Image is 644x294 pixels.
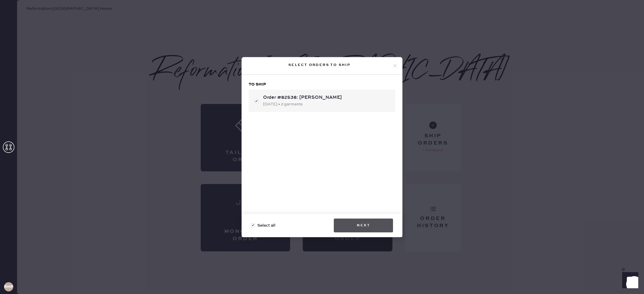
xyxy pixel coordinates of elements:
h3: To ship [249,81,395,87]
div: Select orders to ship [246,62,392,69]
h3: RHPA [4,285,13,289]
div: Order #82538: [PERSON_NAME] [263,94,391,101]
iframe: Front Chat [617,268,641,293]
button: Next [334,219,393,232]
span: Select all [257,222,275,229]
div: [DATE] • 2 garments [263,101,391,107]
